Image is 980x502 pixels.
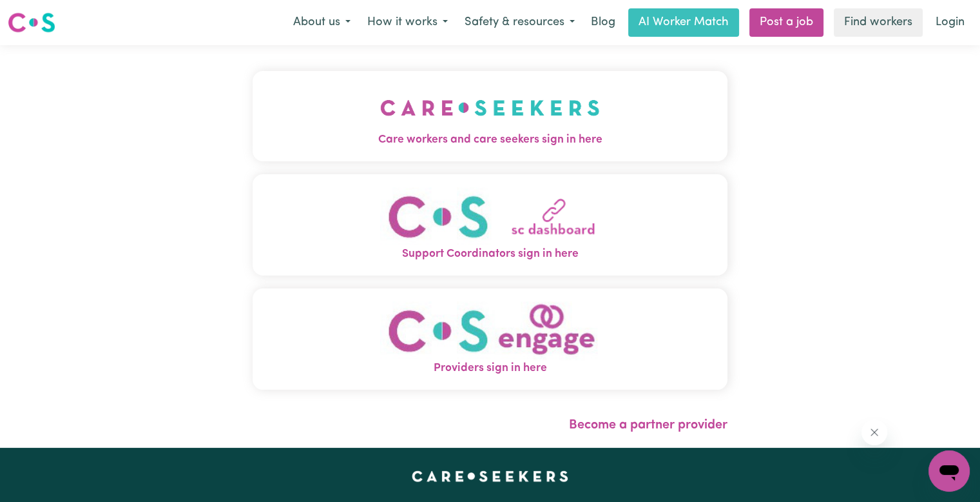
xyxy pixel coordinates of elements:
[569,419,727,432] a: Become a partner provider
[456,9,583,36] button: Safety & resources
[285,9,359,36] button: About us
[253,174,727,276] button: Support Coordinators sign in here
[749,8,823,37] a: Post a job
[253,288,727,390] button: Providers sign in here
[412,471,568,481] a: Careseekers home page
[253,132,727,148] span: Care workers and care seekers sign in here
[253,360,727,377] span: Providers sign in here
[253,246,727,263] span: Support Coordinators sign in here
[928,450,970,492] iframe: Button to launch messaging window
[834,8,923,37] a: Find workers
[359,9,456,36] button: How it works
[8,9,78,19] span: Need any help?
[583,8,623,37] a: Blog
[928,8,972,37] a: Login
[628,8,739,37] a: AI Worker Match
[8,11,55,34] img: Careseekers logo
[861,419,887,445] iframe: Close message
[253,71,727,161] button: Care workers and care seekers sign in here
[8,8,55,37] a: Careseekers logo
